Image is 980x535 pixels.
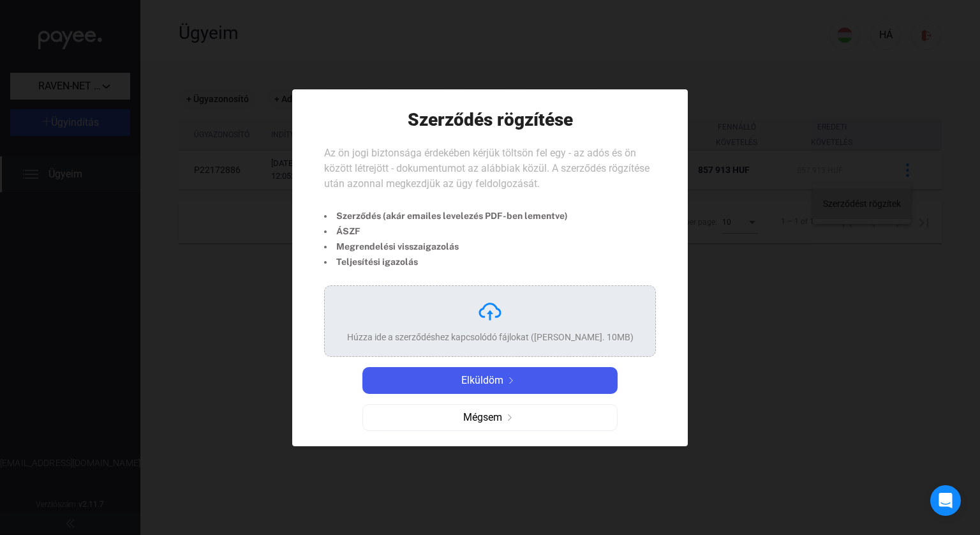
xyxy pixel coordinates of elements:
[324,223,568,239] li: ÁSZF
[502,414,517,421] img: arrow-right-grey
[324,208,568,223] li: Szerződés (akár emailes levelezés PDF-ben lementve)
[324,147,650,190] span: Az ön jogi biztonsága érdekében kérjük töltsön fel egy - az adós és ön között létrejött - dokumen...
[461,373,503,388] span: Elküldöm
[324,254,568,269] li: Teljesítési igazolás
[347,331,634,343] div: Húzza ide a szerződéshez kapcsolódó fájlokat ([PERSON_NAME]. 10MB)
[477,299,503,324] img: upload-cloud
[930,485,961,516] div: Open Intercom Messenger
[503,377,519,384] img: arrow-right-white
[324,239,568,254] li: Megrendelési visszaigazolás
[362,367,618,394] button: Elküldömarrow-right-white
[362,404,618,431] button: Mégsemarrow-right-grey
[408,109,573,131] h1: Szerződés rögzítése
[463,410,502,425] span: Mégsem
